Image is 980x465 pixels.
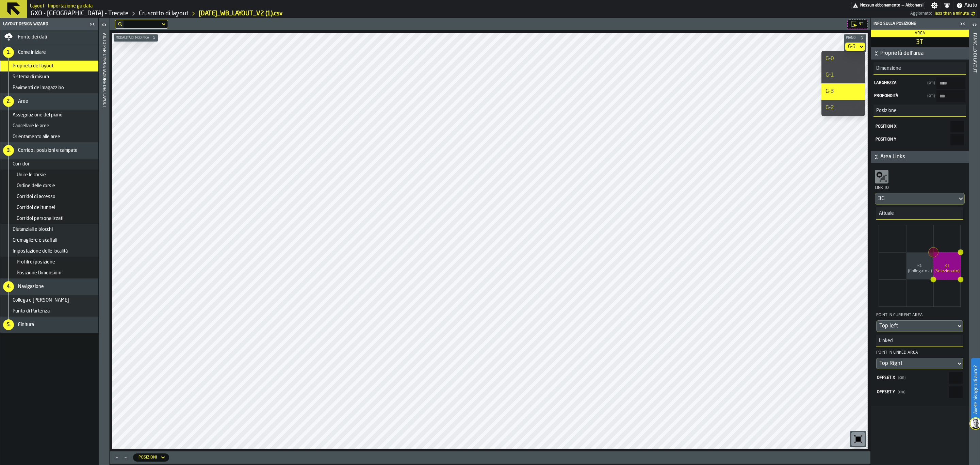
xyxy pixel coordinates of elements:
label: button-toggle-Aperto [970,19,979,32]
span: Linked [876,338,893,343]
span: Impostazione delle località [13,248,68,254]
svg: Azzeramento dello zoom e della posizione [853,434,864,445]
span: Pavimenti del magazzino [13,85,64,91]
span: Ordine delle corsie [17,183,55,189]
a: link-to-/wh/i/7274009e-5361-4e21-8e36-7045ee840609/designer [139,10,189,17]
button: button- [871,151,969,163]
li: dropdown-item [821,83,865,100]
a: link-to-/wh/i/7274009e-5361-4e21-8e36-7045ee840609/import/layout/42c556a4-cb10-4ef8-ab1a-ab8ac710... [199,10,283,17]
div: Abbonamento al menu [851,2,925,9]
a: link-to-/wh/i/7274009e-5361-4e21-8e36-7045ee840609/pricing/ [851,2,925,9]
span: Larghezza [874,81,925,85]
li: dropdown-item [821,100,865,116]
span: Cremagliere e scaffali [13,238,57,243]
div: DropdownMenuValue-floor-67c680b2b9 [848,44,855,49]
li: menu Posizione Dimensioni [0,268,98,278]
header: Info sulla posizione [871,18,969,30]
button: Minimize [121,454,130,461]
label: button-toggle-Aperto [99,19,109,32]
input: react-aria5101018543-:rcv: react-aria5101018543-:rcv: [950,134,964,145]
span: Piano [845,36,859,40]
h3: title-section-Dimensione [873,62,966,75]
span: Sistema di misura [13,74,49,80]
span: Aiuto [964,1,977,10]
span: Abbonarsi [905,3,924,8]
div: 1. [3,47,14,58]
span: ( [927,81,929,85]
label: button-toggle-Aiuto [953,1,980,10]
div: button-toolbar-undefined [850,431,866,447]
span: 01/09/2025, 08:35:08 [935,11,969,16]
label: input-value-Profondità [873,90,966,102]
span: 3T [872,38,967,46]
span: Position X [876,125,897,129]
li: menu Unire le corsie [0,170,98,180]
li: menu Distanziali e blocchi [0,224,98,235]
span: Come iniziare [18,50,46,55]
span: Offset Y [877,390,895,394]
ul: dropdown-menu [821,51,865,116]
div: Link to [875,185,965,193]
span: Aree [18,99,28,104]
span: 3T [859,22,863,27]
span: cm [927,94,935,98]
li: menu Ordine delle corsie [0,180,98,191]
li: menu Corridoi, posizioni e campate [0,142,98,159]
span: Nessun abbonamento [860,3,900,8]
li: menu Corridoi di accesso [0,191,98,202]
li: dropdown-item [821,51,865,67]
div: G-3 [826,87,861,96]
span: Area Links [880,153,967,161]
li: menu Cancellare le aree [0,121,98,131]
div: DropdownMenuValue-floor-67c680b2b9 [845,43,865,51]
span: Posizione [873,108,897,113]
tspan: (Collegato a) [908,269,932,273]
span: ) [934,94,935,98]
button: Maximize [113,454,121,461]
span: cm [927,81,935,85]
input: react-aria5101018543-:rd1: react-aria5101018543-:rd1: [949,372,963,384]
li: menu Come iniziare [0,44,98,61]
span: Posizione Dimensioni [17,270,61,276]
label: react-aria5101018543-:rd1: [876,372,963,384]
div: G-1 [826,71,861,79]
div: G-0 [826,55,861,63]
h3: title-section-Linked [876,335,963,347]
span: Cancellare le aree [13,123,49,129]
span: Position Y [876,138,896,142]
li: menu Sistema di misura [0,71,98,82]
li: dropdown-item [821,67,865,83]
span: Corridoi [13,161,29,167]
h3: title-section-Attuale [876,207,963,220]
input: input-value-Profondità input-value-Profondità [936,90,965,102]
li: menu Profili di posizione [0,257,98,268]
div: Point in current areaDropdownMenuValue-topLeft [876,312,963,332]
span: Dimensione [873,66,901,71]
label: react-aria5101018543-:rcv: [875,134,965,145]
header: Pannello di layout [969,18,980,465]
label: button-toggle-Notifiche [941,2,953,9]
span: Assegnazione del piano [13,112,63,118]
label: button-toggle-undefined [969,10,977,18]
span: Orientamento alle aree [13,134,60,140]
li: menu Proprietà del layout [0,61,98,71]
span: Punto di Partenza [13,308,50,314]
li: menu Impostazione delle località [0,246,98,257]
span: ) [904,390,905,394]
label: button-toggle-Impostazioni [928,2,941,9]
span: Collega e [PERSON_NAME] [13,298,69,303]
li: menu Aree [0,93,98,110]
label: react-aria5101018543-:rct: [875,121,965,132]
div: G-2 [826,104,861,112]
div: Link toDropdownMenuValue-3G [875,169,965,205]
button: button- [114,34,158,41]
span: ) [904,376,906,380]
tspan: 3G [917,264,922,268]
div: Layout Design Wizard [2,22,87,27]
span: Offset X [877,376,895,380]
span: Corridoi personalizzati [17,216,63,221]
input: react-aria5101018543-:rct: react-aria5101018543-:rct: [950,121,964,132]
div: DropdownMenuValue-locations [138,455,157,460]
div: DropdownMenuValue-topLeft [879,322,953,330]
span: Corridoi, posizioni e campate [18,148,78,153]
